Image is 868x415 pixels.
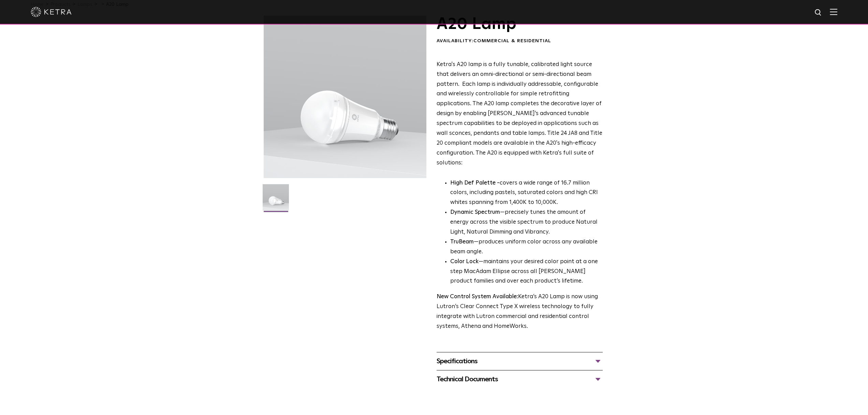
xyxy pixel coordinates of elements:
div: Technical Documents [437,374,603,385]
img: search icon [814,9,823,17]
img: Hamburger%20Nav.svg [830,9,837,15]
strong: High Def Palette - [450,180,500,186]
img: A20-Lamp-2021-Web-Square [263,184,289,216]
p: Ketra’s A20 Lamp is now using Lutron’s Clear Connect Type X wireless technology to fully integrat... [437,292,603,332]
p: covers a wide range of 16.7 million colors, including pastels, saturated colors and high CRI whit... [450,178,603,208]
li: —precisely tunes the amount of energy across the visible spectrum to produce Natural Light, Natur... [450,208,603,237]
strong: TruBeam [450,239,474,245]
img: ketra-logo-2019-white [31,7,72,17]
strong: New Control System Available: [437,294,518,300]
div: Availability: [437,38,603,45]
span: Ketra's A20 lamp is a fully tunable, calibrated light source that delivers an omni-directional or... [437,62,602,166]
span: Commercial & Residential [473,38,551,43]
div: Specifications [437,356,603,367]
li: —produces uniform color across any available beam angle. [450,237,603,257]
strong: Color Lock [450,259,479,265]
li: —maintains your desired color point at a one step MacAdam Ellipse across all [PERSON_NAME] produc... [450,257,603,287]
strong: Dynamic Spectrum [450,209,500,215]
